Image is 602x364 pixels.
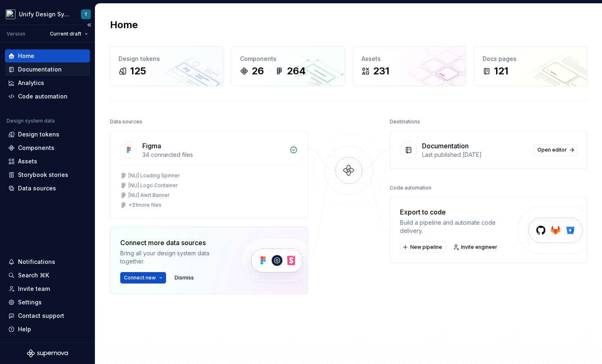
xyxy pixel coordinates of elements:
[18,325,31,333] div: Help
[128,182,177,189] div: [NU] Logo Container
[84,11,88,18] div: T
[373,65,389,78] div: 231
[461,244,497,250] span: Invite engineer
[474,46,587,86] a: Docs pages121
[362,55,458,63] div: Assets
[175,275,194,281] span: Dismiss
[5,282,90,295] a: Invite team
[231,46,345,86] a: Components26264
[5,182,90,195] a: Data sources
[7,118,55,124] div: Design system data
[142,151,285,159] div: 34 connected files
[537,147,567,153] span: Open editor
[422,141,469,151] div: Documentation
[534,144,577,156] a: Open editor
[18,79,44,87] div: Analytics
[18,271,49,279] div: Search ⌘K
[120,238,227,248] div: Connect more data sources
[50,31,81,37] span: Current draft
[400,207,517,217] div: Export to code
[5,49,90,63] a: Home
[18,312,64,320] div: Contact support
[120,272,166,284] button: Connect new
[128,202,162,208] div: + 31 more files
[18,144,54,152] div: Components
[353,46,466,86] a: Assets231
[5,155,90,168] a: Assets
[410,244,442,250] span: New pipeline
[18,258,55,266] div: Notifications
[5,76,90,89] a: Analytics
[27,349,68,357] svg: Supernova Logo
[422,151,529,159] div: Last published [DATE]
[2,5,93,23] button: Unify Design SystemT
[451,241,501,253] a: Invite engineer
[142,141,161,151] div: Figma
[287,65,306,78] div: 264
[483,55,579,63] div: Docs pages
[19,10,71,18] div: Unify Design System
[128,172,180,179] div: [NU] Loading Spinner
[5,90,90,103] a: Code automation
[5,309,90,322] button: Contact support
[110,131,308,219] a: Figma34 connected files[NU] Loading Spinner[NU] Logo Container[NU] Alert Banner+31more files
[18,285,50,293] div: Invite team
[18,171,68,179] div: Storybook stories
[18,92,67,100] div: Code automation
[494,65,508,78] div: 121
[110,116,142,127] div: Data sources
[400,241,446,253] button: New pipeline
[5,269,90,282] button: Search ⌘K
[5,141,90,154] a: Components
[18,52,34,60] div: Home
[5,168,90,181] a: Storybook stories
[124,275,156,281] span: Connect new
[400,219,517,235] div: Build a pipeline and automate code delivery.
[390,182,431,194] div: Code automation
[5,128,90,141] a: Design tokens
[5,255,90,268] button: Notifications
[18,65,62,74] div: Documentation
[7,31,25,37] div: Version
[6,9,16,19] img: 9fdcaa03-8f0a-443d-a87d-0c72d3ba2d5b.png
[5,296,90,309] a: Settings
[119,55,215,63] div: Design tokens
[110,46,223,86] a: Design tokens125
[110,18,138,31] h2: Home
[46,28,92,40] button: Current draft
[5,323,90,336] button: Help
[252,65,264,78] div: 26
[18,157,37,165] div: Assets
[5,63,90,76] a: Documentation
[83,19,95,31] button: Collapse sidebar
[390,116,420,127] div: Destinations
[18,298,42,306] div: Settings
[18,130,59,138] div: Design tokens
[120,249,227,266] div: Bring all your design system data together.
[171,272,198,284] button: Dismiss
[130,65,146,78] div: 125
[128,192,169,199] div: [NU] Alert Banner
[18,184,56,192] div: Data sources
[240,55,336,63] div: Components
